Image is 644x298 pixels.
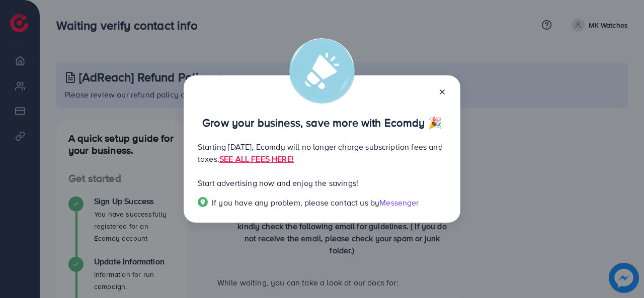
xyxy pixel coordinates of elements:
p: Starting [DATE], Ecomdy will no longer charge subscription fees and taxes. [198,141,446,165]
a: SEE ALL FEES HERE! [219,153,294,164]
span: If you have any problem, please contact us by [212,197,379,208]
span: Messenger [379,197,419,208]
img: alert [289,38,355,104]
p: Start advertising now and enjoy the savings! [198,177,446,189]
img: Popup guide [198,197,208,207]
p: Grow your business, save more with Ecomdy 🎉 [198,117,446,129]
